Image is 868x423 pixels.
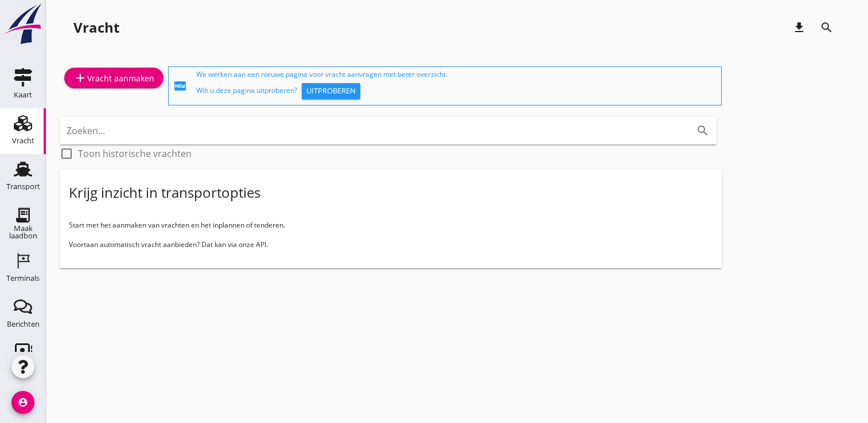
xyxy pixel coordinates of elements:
[173,79,187,93] i: fiber_new
[73,71,154,85] div: Vracht aanmaken
[69,183,260,202] div: Krijg inzicht in transportopties
[73,18,119,37] div: Vracht
[6,275,40,282] div: Terminals
[302,83,360,99] button: Uitproberen
[69,220,713,230] p: Start met het aanmaken van vrachten en het inplannen of tenderen.
[78,148,192,159] label: Toon historische vrachten
[196,69,717,103] div: We werken aan een nieuwe pagina voor vracht aanvragen met beter overzicht. Wilt u deze pagina uit...
[73,71,87,85] i: add
[69,240,713,250] p: Voortaan automatisch vracht aanbieden? Dat kan via onze API.
[67,122,678,140] input: Zoeken...
[7,320,40,328] div: Berichten
[820,21,834,34] i: search
[64,68,164,88] a: Vracht aanmaken
[2,3,44,45] img: logo-small.a267ee39.svg
[14,91,32,99] div: Kaart
[12,137,34,144] div: Vracht
[696,124,710,138] i: search
[306,85,356,97] div: Uitproberen
[6,183,40,190] div: Transport
[11,391,34,414] i: account_circle
[792,21,806,34] i: download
